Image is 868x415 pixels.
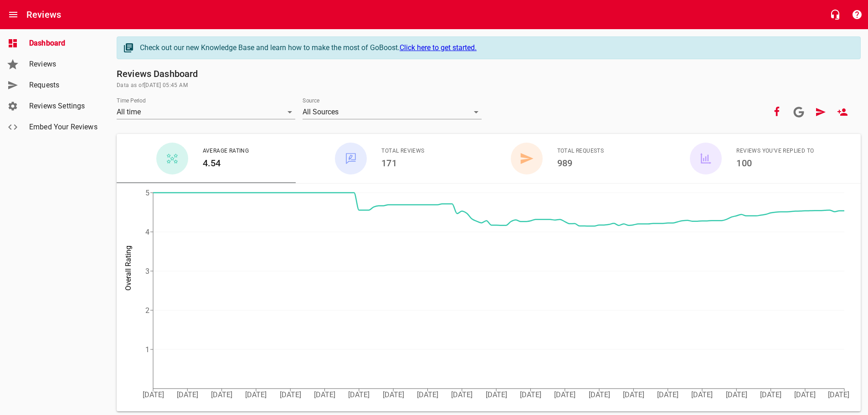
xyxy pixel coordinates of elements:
[846,4,868,26] button: Support Portal
[766,101,788,123] button: Your Facebook account is connected
[314,390,335,399] tspan: [DATE]
[117,81,861,90] span: Data as of [DATE] 05:45 AM
[451,390,473,399] tspan: [DATE]
[177,390,198,399] tspan: [DATE]
[486,390,507,399] tspan: [DATE]
[691,390,713,399] tspan: [DATE]
[794,390,816,399] tspan: [DATE]
[145,228,149,236] tspan: 4
[245,390,267,399] tspan: [DATE]
[145,345,149,354] tspan: 1
[736,156,814,170] h6: 100
[143,390,164,399] tspan: [DATE]
[2,4,24,26] button: Open drawer
[381,156,424,170] h6: 171
[303,105,481,119] div: All Sources
[554,390,575,399] tspan: [DATE]
[117,67,861,81] h6: Reviews Dashboard
[828,390,849,399] tspan: [DATE]
[832,101,853,123] a: New User
[29,59,98,70] span: Reviews
[26,7,61,22] h6: Reviews
[557,147,604,156] span: Total Requests
[303,98,319,103] label: Source
[140,42,851,53] div: Check out our new Knowledge Base and learn how to make the most of GoBoost.
[810,101,832,123] a: Request Review
[348,390,370,399] tspan: [DATE]
[381,147,424,156] span: Total Reviews
[726,390,747,399] tspan: [DATE]
[145,267,149,276] tspan: 3
[520,390,541,399] tspan: [DATE]
[557,156,604,170] h6: 989
[657,390,678,399] tspan: [DATE]
[145,306,149,315] tspan: 2
[203,147,249,156] span: Average Rating
[124,246,133,291] tspan: Overall Rating
[29,38,98,49] span: Dashboard
[383,390,404,399] tspan: [DATE]
[760,390,781,399] tspan: [DATE]
[29,80,98,91] span: Requests
[203,156,249,170] h6: 4.54
[280,390,301,399] tspan: [DATE]
[211,390,232,399] tspan: [DATE]
[417,390,438,399] tspan: [DATE]
[400,43,477,52] a: Click here to get started.
[117,105,295,119] div: All time
[29,122,98,133] span: Embed Your Reviews
[589,390,610,399] tspan: [DATE]
[736,147,814,156] span: Reviews You've Replied To
[145,189,149,197] tspan: 5
[623,390,644,399] tspan: [DATE]
[29,101,98,112] span: Reviews Settings
[788,101,810,123] a: Connect your Google account
[824,4,846,26] button: Live Chat
[117,98,146,103] label: Time Period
